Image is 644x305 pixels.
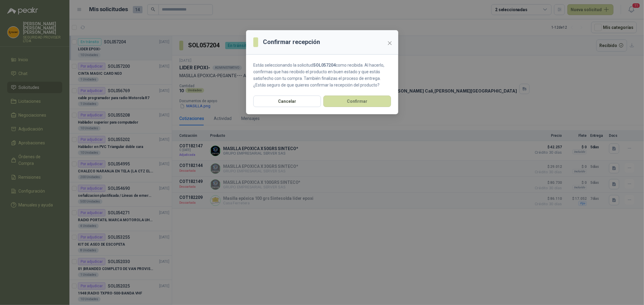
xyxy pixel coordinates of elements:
button: Cancelar [253,96,321,107]
span: close [387,41,392,46]
button: Confirmar [323,96,391,107]
p: Estás seleccionando la solicitud como recibida. Al hacerlo, confirmas que has recibido el product... [253,62,391,88]
h3: Confirmar recepción [263,37,320,47]
button: Close [385,38,395,48]
strong: SOL057204 [313,63,336,68]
